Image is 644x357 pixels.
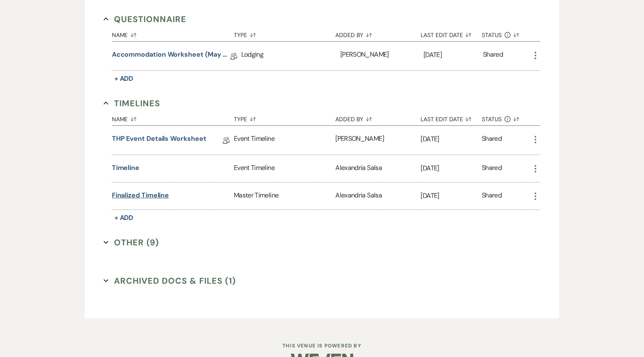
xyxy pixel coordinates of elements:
button: Type [234,25,335,41]
button: Timelines [104,97,160,110]
span: + Add [114,74,134,83]
div: Shared [482,134,502,147]
button: Other (9) [104,236,159,249]
p: [DATE] [421,163,482,174]
button: Status [482,25,530,41]
div: Lodging [241,42,340,70]
div: [PERSON_NAME] [340,42,424,70]
button: Name [112,25,234,41]
div: Shared [483,50,503,62]
button: Name [112,110,234,125]
div: Alexandria Salsa [335,155,421,182]
span: Status [482,32,502,38]
span: + Add [114,213,134,222]
button: Added By [335,25,421,41]
div: Master Timeline [234,182,335,210]
button: Archived Docs & Files (1) [104,275,236,287]
button: Type [234,110,335,125]
div: Event Timeline [234,126,335,155]
a: THP Event Details Worksheet [112,134,206,147]
a: Accommodation Worksheet (May - October) [112,50,230,62]
button: Finalized Timeline [112,190,169,200]
div: Alexandria Salsa [335,182,421,210]
span: Status [482,116,502,122]
button: + Add [112,212,136,224]
div: Event Timeline [234,155,335,182]
button: Last Edit Date [421,25,482,41]
button: Status [482,110,530,125]
p: [DATE] [421,190,482,201]
p: [DATE] [421,134,482,145]
button: Last Edit Date [421,110,482,125]
p: [DATE] [424,50,483,60]
div: Shared [482,190,502,202]
button: Timeline [112,163,139,173]
button: Questionnaire [104,13,186,25]
button: + Add [112,73,136,85]
div: Shared [482,163,502,174]
div: [PERSON_NAME] [335,126,421,155]
button: Added By [335,110,421,125]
